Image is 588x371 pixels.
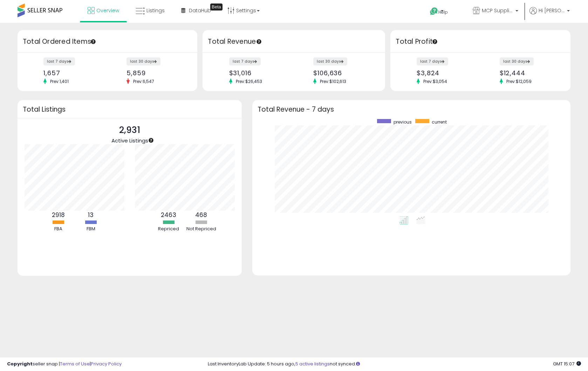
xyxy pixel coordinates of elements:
[500,57,534,65] label: last 30 days
[23,107,237,112] h3: Total Listings
[417,69,475,77] div: $3,824
[127,57,160,65] label: last 30 days
[189,7,211,14] span: DataHub
[127,69,185,77] div: 5,859
[438,9,448,15] span: Help
[146,7,165,14] span: Listings
[43,57,75,65] label: last 7 days
[210,3,223,10] div: Tooltip anchor
[148,137,154,143] div: Tooltip anchor
[90,38,96,45] div: Tooltip anchor
[130,78,158,84] span: Prev: 6,547
[229,57,261,65] label: last 7 days
[256,38,262,45] div: Tooltip anchor
[88,211,94,219] b: 13
[42,226,74,232] div: FBA
[500,69,558,77] div: $12,444
[539,7,565,14] span: Hi [PERSON_NAME]
[503,78,535,84] span: Prev: $12,059
[195,211,207,219] b: 468
[529,7,570,23] a: Hi [PERSON_NAME]
[43,69,102,77] div: 1,657
[47,78,72,84] span: Prev: 1,401
[430,7,438,16] i: Get Help
[229,69,289,77] div: $31,016
[161,211,176,219] b: 2463
[258,107,565,112] h3: Total Revenue - 7 days
[432,119,447,125] span: current
[432,38,438,45] div: Tooltip anchor
[208,37,380,47] h3: Total Revenue
[185,226,217,232] div: Not Repriced
[232,78,266,84] span: Prev: $26,453
[420,78,451,84] span: Prev: $3,054
[111,124,148,137] p: 2,931
[313,57,347,65] label: last 30 days
[75,226,107,232] div: FBM
[424,2,461,23] a: Help
[23,37,192,47] h3: Total Ordered Items
[417,57,448,65] label: last 7 days
[111,137,148,144] span: Active Listings
[153,226,184,232] div: Repriced
[394,119,412,125] span: previous
[96,7,119,14] span: Overview
[482,7,513,14] span: MCP Supplies
[396,37,565,47] h3: Total Profit
[316,78,350,84] span: Prev: $102,613
[52,211,65,219] b: 2918
[313,69,373,77] div: $106,636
